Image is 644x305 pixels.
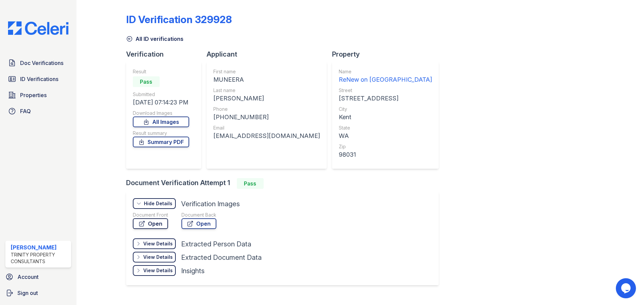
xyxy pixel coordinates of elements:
div: City [339,106,432,112]
div: Name [339,68,432,75]
div: Download Images [133,110,189,117]
iframe: chat widget [616,278,637,298]
div: Last name [213,87,320,94]
div: First name [213,68,320,75]
div: Pass [133,76,160,87]
div: WA [339,131,432,141]
div: Applicant [207,50,332,59]
div: ReNew on [GEOGRAPHIC_DATA] [339,75,432,84]
a: Name ReNew on [GEOGRAPHIC_DATA] [339,68,432,84]
a: Sign out [3,286,74,300]
a: Properties [5,88,71,102]
div: [STREET_ADDRESS] [339,94,432,103]
div: Result summary [133,130,189,137]
div: [EMAIL_ADDRESS][DOMAIN_NAME] [213,131,320,141]
div: Street [339,87,432,94]
a: ID Verifications [5,72,71,86]
div: [PHONE_NUMBER] [213,112,320,122]
a: Open [181,218,216,229]
div: Extracted Person Data [181,239,251,249]
div: Document Front [133,212,168,218]
div: View Details [143,267,173,274]
span: Account [17,273,39,281]
span: Doc Verifications [20,59,63,67]
div: [PERSON_NAME] [11,243,68,251]
div: Verification Images [181,199,240,209]
img: CE_Logo_Blue-a8612792a0a2168367f1c8372b55b34899dd931a85d93a1a3d3e32e68fde9ad4.png [3,21,74,35]
a: All ID verifications [126,35,183,43]
div: [DATE] 07:14:23 PM [133,98,189,107]
div: Email [213,125,320,131]
div: MUNEERA [213,75,320,84]
div: State [339,125,432,131]
div: Property [332,50,444,59]
div: Phone [213,106,320,112]
div: Insights [181,266,205,276]
span: FAQ [20,107,31,115]
div: Document Back [181,212,216,218]
div: Result [133,68,189,75]
div: Submitted [133,91,189,98]
div: Document Verification Attempt 1 [126,178,444,189]
a: FAQ [5,104,71,118]
div: View Details [143,254,173,260]
div: Trinity Property Consultants [11,251,68,265]
a: Summary PDF [133,137,189,147]
div: ID Verification 329928 [126,13,232,25]
div: Kent [339,112,432,122]
div: Pass [237,178,264,189]
div: Extracted Document Data [181,253,262,262]
span: Sign out [17,289,38,297]
div: Hide Details [144,200,172,207]
div: View Details [143,240,173,247]
div: Zip [339,143,432,150]
a: Account [3,270,74,284]
div: 98031 [339,150,432,159]
div: [PERSON_NAME] [213,94,320,103]
span: ID Verifications [20,75,58,83]
a: Doc Verifications [5,56,71,70]
div: Verification [126,50,207,59]
a: Open [133,218,168,229]
span: Properties [20,91,47,99]
a: All Images [133,117,189,127]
